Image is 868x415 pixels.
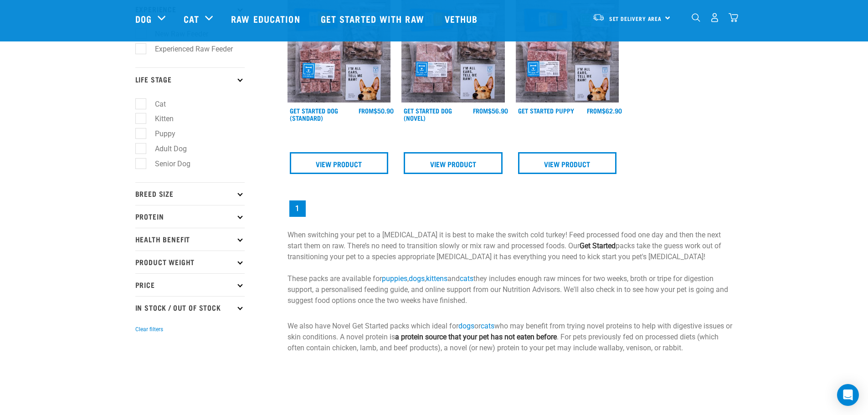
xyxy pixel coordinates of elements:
a: dogs [458,322,474,330]
p: Breed Size [135,182,245,205]
p: Price [135,273,245,296]
a: Page 1 [289,200,306,217]
a: kittens [426,274,447,283]
strong: Get Started [580,241,616,250]
label: Adult Dog [140,143,190,154]
div: Open Intercom Messenger [837,384,859,406]
label: Puppy [140,128,179,139]
img: home-icon@2x.png [729,13,738,22]
nav: pagination [288,199,733,219]
a: Get Started Dog (Novel) [404,109,452,119]
div: $62.90 [587,107,622,114]
a: View Product [518,152,617,174]
img: van-moving.png [592,13,605,21]
p: Health Benefit [135,228,245,251]
a: Get Started Puppy [518,109,574,112]
a: View Product [404,152,503,174]
a: Dog [135,12,152,26]
a: Get started with Raw [312,0,436,37]
strong: a protein source that your pet has not eaten before [395,333,557,341]
div: $50.90 [359,107,394,114]
label: Senior Dog [140,158,194,169]
div: $56.90 [473,107,508,114]
a: View Product [290,152,389,174]
a: Raw Education [222,0,311,37]
img: user.png [710,13,719,22]
a: dogs [409,274,425,283]
a: puppies [382,274,407,283]
a: cats [481,322,494,330]
button: Clear filters [135,325,163,333]
p: Product Weight [135,251,245,273]
label: Kitten [140,113,177,124]
a: Vethub [436,0,489,37]
label: Experienced Raw Feeder [140,43,236,55]
a: cats [460,274,473,283]
span: FROM [359,109,374,112]
p: Protein [135,205,245,228]
p: When switching your pet to a [MEDICAL_DATA] it is best to make the switch cold turkey! Feed proce... [288,230,733,306]
p: We also have Novel Get Started packs which ideal for or who may benefit from trying novel protein... [288,321,733,354]
span: FROM [473,109,488,112]
img: home-icon-1@2x.png [692,13,700,22]
a: Cat [184,12,199,26]
span: Set Delivery Area [609,17,662,20]
p: In Stock / Out Of Stock [135,296,245,319]
label: Cat [140,98,169,110]
a: Get Started Dog (Standard) [290,109,338,119]
span: FROM [587,109,602,112]
p: Life Stage [135,67,245,90]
